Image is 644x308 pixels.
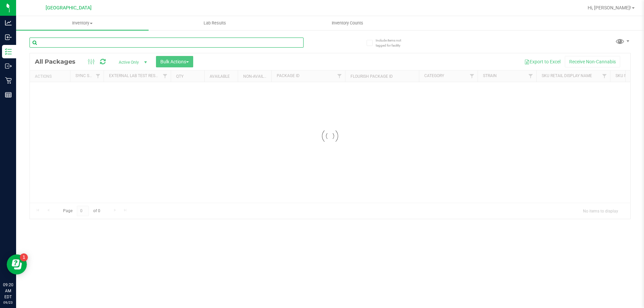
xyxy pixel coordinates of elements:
inline-svg: Inbound [5,34,12,41]
a: Lab Results [149,16,281,30]
a: Inventory Counts [281,16,414,30]
p: 09/23 [3,300,13,305]
p: 09:20 AM EDT [3,282,13,300]
span: Inventory Counts [323,20,372,26]
span: [GEOGRAPHIC_DATA] [46,5,92,11]
inline-svg: Outbound [5,63,12,69]
span: Inventory [16,20,149,26]
span: Hi, [PERSON_NAME]! [588,5,631,10]
a: Inventory [16,16,149,30]
inline-svg: Reports [5,91,12,98]
span: Lab Results [195,20,235,26]
input: Search Package ID, Item Name, SKU, Lot or Part Number... [30,38,304,48]
iframe: Resource center [7,254,27,274]
inline-svg: Inventory [5,48,12,55]
inline-svg: Analytics [5,19,12,26]
inline-svg: Retail [5,77,12,84]
span: Include items not tagged for facility [376,38,409,48]
iframe: Resource center unread badge [20,253,28,261]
